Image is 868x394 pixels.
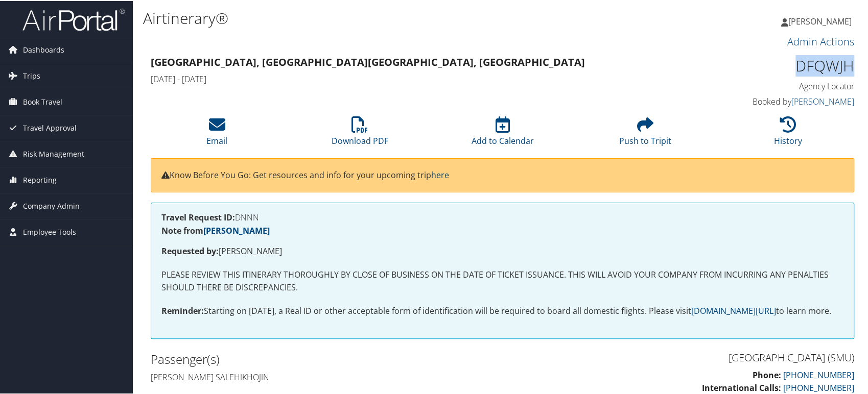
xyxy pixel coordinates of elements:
[23,218,76,244] span: Employee Tools
[161,304,843,317] p: Starting on [DATE], a Real ID or other acceptable form of identification will be required to boar...
[151,54,585,68] strong: [GEOGRAPHIC_DATA], [GEOGRAPHIC_DATA] [GEOGRAPHIC_DATA], [GEOGRAPHIC_DATA]
[161,212,843,220] h4: DNNN
[702,381,781,392] strong: International Calls:
[781,5,862,36] a: [PERSON_NAME]
[788,15,852,26] span: [PERSON_NAME]
[161,211,235,222] strong: Travel Request ID:
[161,168,843,181] p: Know Before You Go: Get resources and info for your upcoming trip
[161,224,270,235] strong: Note from
[510,350,855,364] h3: [GEOGRAPHIC_DATA] (SMU)
[161,244,219,256] strong: Requested by:
[783,381,854,392] a: [PHONE_NUMBER]
[151,371,495,382] h4: [PERSON_NAME] Salehikhojin
[23,192,80,218] span: Company Admin
[783,368,854,380] a: [PHONE_NUMBER]
[23,140,84,166] span: Risk Management
[753,368,781,380] strong: Phone:
[22,7,125,31] img: airportal-logo.png
[23,166,57,192] span: Reporting
[23,36,64,62] span: Dashboards
[161,267,843,293] p: PLEASE REVIEW THIS ITINERARY THOROUGHLY BY CLOSE OF BUSINESS ON THE DATE OF TICKET ISSUANCE. THIS...
[151,350,495,367] h2: Passenger(s)
[161,244,843,257] p: [PERSON_NAME]
[143,7,622,28] h1: Airtinerary®
[690,80,854,91] h4: Agency Locator
[161,304,204,315] strong: Reminder:
[206,121,227,145] a: Email
[23,62,40,88] span: Trips
[619,121,671,145] a: Push to Tripit
[431,168,449,180] a: here
[203,224,270,235] a: [PERSON_NAME]
[23,88,62,114] span: Book Travel
[774,121,802,145] a: History
[471,121,533,145] a: Add to Calendar
[690,54,854,76] h1: DFQWJH
[691,304,776,315] a: [DOMAIN_NAME][URL]
[151,72,674,84] h4: [DATE] - [DATE]
[23,114,77,140] span: Travel Approval
[332,121,388,145] a: Download PDF
[787,34,854,47] a: Admin Actions
[690,95,854,106] h4: Booked by
[791,95,854,106] a: [PERSON_NAME]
